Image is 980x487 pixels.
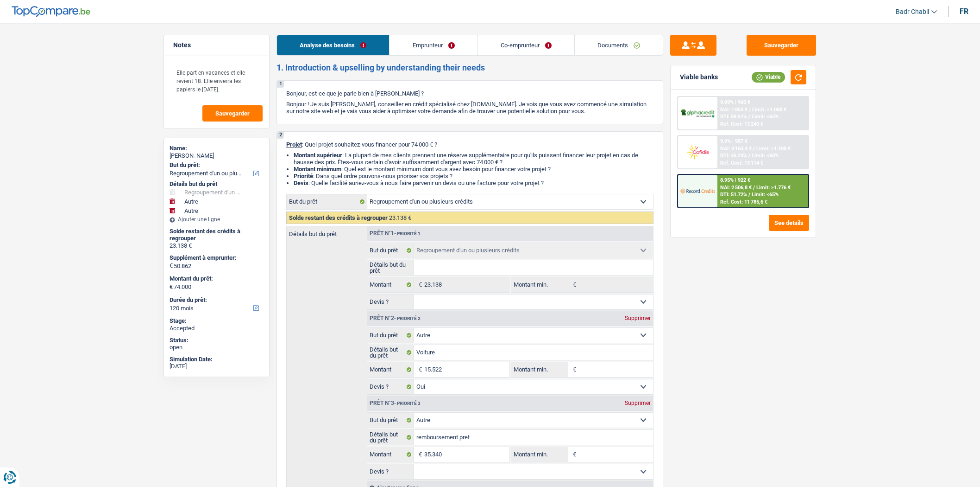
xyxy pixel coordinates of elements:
[747,35,816,56] button: Sauvegarder
[277,132,284,139] div: 2
[756,185,791,191] span: Limit: >1.776 €
[367,260,414,275] label: Détails but du prêt
[170,344,264,351] div: open
[414,277,424,292] span: €
[960,7,968,16] div: fr
[294,179,653,186] li: : Quelle facilité auriez-vous à nous faire parvenir un devis ou une facture pour votre projet ?
[170,216,264,223] div: Ajouter une ligne
[568,277,578,292] span: €
[294,166,653,173] li: : Quel est le montant minimum dont vous avez besoin pour financer votre projet ?
[367,379,414,394] label: Devis ?
[170,262,173,269] span: €
[215,110,250,116] span: Sauvegarder
[294,179,308,186] span: Devis
[367,231,423,237] div: Prêt n°1
[753,185,755,191] span: /
[170,180,264,188] div: Détails but du prêt
[568,447,578,462] span: €
[888,4,937,19] a: Badr Chabli
[720,114,747,120] span: DTI: 59.51%
[511,277,568,292] label: Montant min.
[752,153,779,159] span: Limit: <60%
[720,177,750,183] div: 8.95% | 922 €
[170,283,173,291] span: €
[294,166,341,173] strong: Montant minimum
[568,362,578,377] span: €
[720,153,747,159] span: DTI: 46.24%
[575,35,663,55] a: Documents
[170,152,264,160] div: [PERSON_NAME]
[752,72,785,82] div: Viable
[622,315,653,321] div: Supprimer
[286,90,653,97] p: Bonjour, est-ce que je parle bien à [PERSON_NAME] ?
[720,199,767,205] div: Ref. Cost: 11 785,6 €
[720,99,750,105] div: 9.99% | 960 €
[511,447,568,462] label: Montant min.
[720,185,752,191] span: NAI: 2 506,8 €
[720,121,763,127] div: Ref. Cost: 13 240 €
[389,214,411,221] span: 23.138 €
[170,337,264,344] div: Status:
[294,173,313,179] strong: Priorité
[680,108,715,119] img: AlphaCredit
[173,41,260,49] h5: Notes
[367,295,414,309] label: Devis ?
[286,101,653,115] p: Bonjour ! Je suis [PERSON_NAME], conseiller en crédit spécialisé chez [DOMAIN_NAME]. Je vois que ...
[769,215,809,231] button: See details
[414,362,424,377] span: €
[720,138,748,144] div: 9.9% | 957 €
[170,161,262,169] label: But du prêt:
[170,242,264,250] div: 23.138 €
[367,277,414,292] label: Montant
[367,413,414,428] label: But du prêt
[414,447,424,462] span: €
[394,316,421,321] span: - Priorité 2
[294,152,342,159] strong: Montant supérieur
[720,146,752,152] span: NAI: 3 163,4 €
[294,173,653,179] li: : Dans quel ordre pouvons-nous prioriser vos projets ?
[170,228,264,242] div: Solde restant des crédits à regrouper
[720,192,747,198] span: DTI: 51.72%
[748,153,750,159] span: /
[753,146,755,152] span: /
[170,275,262,282] label: Montant du prêt:
[752,192,779,198] span: Limit: <65%
[622,400,653,406] div: Supprimer
[389,35,477,55] a: Emprunteur
[752,114,779,120] span: Limit: <65%
[277,35,389,55] a: Analyse des besoins
[756,146,791,152] span: Limit: >1.100 €
[720,160,763,166] div: Ref. Cost: 13 114 €
[170,296,262,304] label: Durée du prêt:
[367,243,414,258] label: But du prêt
[511,362,568,377] label: Montant min.
[748,192,750,198] span: /
[170,145,264,152] div: Name:
[170,317,264,325] div: Stage:
[170,254,262,262] label: Supplément à emprunter:
[202,105,263,122] button: Sauvegarder
[294,152,653,166] li: : La plupart de mes clients prennent une réserve supplémentaire pour qu'ils puissent financer leu...
[749,107,751,113] span: /
[12,6,90,17] img: TopCompare Logo
[367,464,414,479] label: Devis ?
[287,194,367,209] label: But du prêt
[478,35,574,55] a: Co-emprunteur
[287,226,367,237] label: Détails but du prêt
[367,328,414,343] label: But du prêt
[394,231,421,236] span: - Priorité 1
[367,362,414,377] label: Montant
[170,325,264,332] div: Accepted
[367,430,414,445] label: Détails but du prêt
[170,363,264,370] div: [DATE]
[367,345,414,360] label: Détails but du prêt
[286,141,653,148] p: : Quel projet souhaitez-vous financer pour 74 000 € ?
[752,107,786,113] span: Limit: >1.000 €
[276,63,663,73] h2: 1. Introduction & upselling by understanding their needs
[170,356,264,363] div: Simulation Date:
[394,401,421,406] span: - Priorité 3
[680,73,718,81] div: Viable banks
[289,214,388,221] span: Solde restant des crédits à regrouper
[277,81,284,88] div: 1
[367,400,423,406] div: Prêt n°3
